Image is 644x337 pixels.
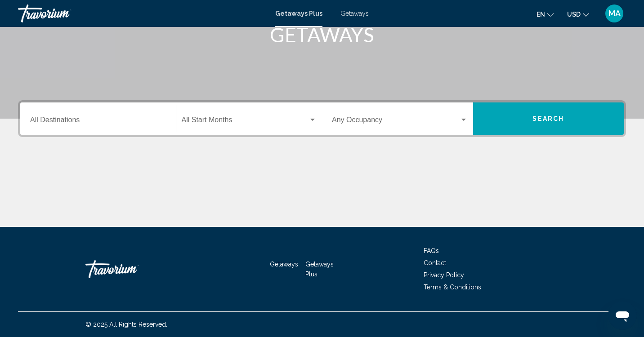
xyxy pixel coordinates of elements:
button: Search [473,102,624,135]
a: FAQs [424,247,439,254]
a: Getaways [340,10,369,17]
div: Search widget [20,102,624,135]
a: Travorium [18,4,266,22]
a: Travorium [85,256,175,283]
span: USD [567,11,581,18]
a: Terms & Conditions [424,284,481,291]
a: Getaways Plus [305,261,334,278]
span: Search [532,115,564,123]
button: Change currency [567,8,589,21]
a: Getaways Plus [275,10,322,17]
button: Change language [537,8,554,21]
a: Contact [424,259,446,266]
span: MA [608,9,621,18]
span: © 2025 All Rights Reserved. [85,321,167,328]
a: Getaways [270,261,298,268]
iframe: Bouton de lancement de la fenêtre de messagerie [608,301,637,330]
span: en [537,11,545,18]
button: User Menu [603,4,626,23]
a: Privacy Policy [424,271,464,279]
